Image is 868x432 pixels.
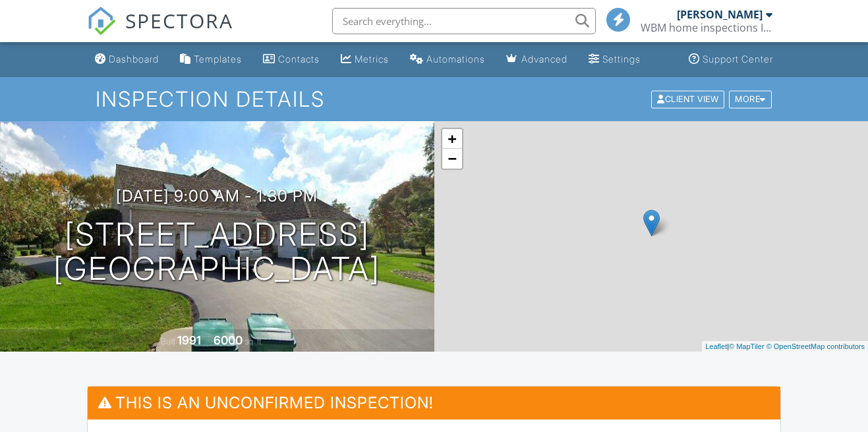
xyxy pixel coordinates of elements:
input: Search everything... [332,8,596,34]
div: Dashboard [109,53,159,65]
div: Contacts [278,53,320,65]
div: WBM home inspections Inc [641,21,772,34]
h1: [STREET_ADDRESS] [GEOGRAPHIC_DATA] [53,217,380,287]
span: sq. ft. [245,337,263,346]
div: Support Center [703,53,773,65]
img: The Best Home Inspection Software - Spectora [87,7,116,36]
a: Automations (Basic) [405,47,490,72]
div: Settings [602,53,641,65]
span: SPECTORA [125,7,233,34]
a: Client View [650,94,728,103]
div: Templates [194,53,242,65]
div: 1991 [177,333,201,347]
a: Support Center [683,47,778,72]
a: Contacts [258,47,325,72]
div: More [729,90,772,108]
a: Zoom out [442,149,462,169]
div: Client View [651,90,724,108]
div: [PERSON_NAME] [677,8,763,21]
a: Metrics [335,47,394,72]
a: © OpenStreetMap contributors [767,342,865,350]
a: Leaflet [705,342,727,350]
h1: Inspection Details [96,88,773,111]
h3: [DATE] 9:00 am - 1:30 pm [116,187,318,205]
a: Settings [583,47,646,72]
a: Zoom in [442,129,462,149]
a: SPECTORA [87,18,233,45]
div: Automations [426,53,485,65]
div: 6000 [214,333,243,347]
div: | [702,341,868,352]
span: Built [161,337,175,346]
a: Templates [175,47,247,72]
a: Dashboard [90,47,164,72]
a: Advanced [501,47,573,72]
h3: This is an Unconfirmed Inspection! [88,387,781,419]
div: Metrics [355,53,389,65]
div: Advanced [521,53,567,65]
a: © MapTiler [729,342,765,350]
